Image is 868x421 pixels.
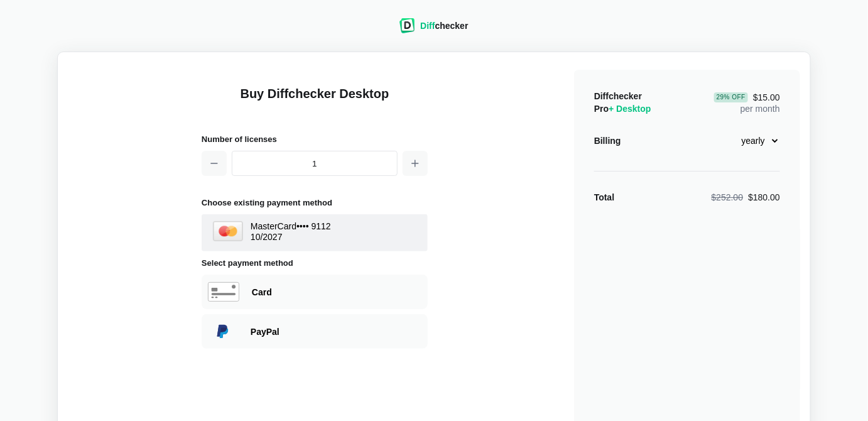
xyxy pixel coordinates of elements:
[251,325,421,338] div: Paying with PayPal
[714,90,780,115] div: per month
[202,196,428,209] h2: Choose existing payment method
[202,275,428,309] div: Paying with Card
[202,314,428,349] div: Paying with PayPal
[420,19,468,32] div: checker
[594,134,621,147] div: Billing
[232,151,398,176] input: 1
[399,25,468,35] a: Diffchecker logoDiffchecker
[594,104,651,114] span: Pro
[714,92,780,102] span: $15.00
[213,221,243,242] img: MasterCard Logo
[712,192,744,202] span: $252.00
[712,191,780,204] div: $180.00
[251,221,331,245] div: MasterCard •••• 9112 10 / 2027
[594,91,642,101] span: Diffchecker
[202,256,428,270] h2: Select payment method
[714,92,748,102] div: 29 % Off
[202,85,428,118] h1: Buy Diffchecker Desktop
[202,133,428,146] h2: Number of licenses
[594,192,614,202] strong: Total
[609,104,651,114] span: + Desktop
[252,286,421,298] div: Paying with Card
[399,18,415,33] img: Diffchecker logo
[420,21,435,31] span: Diff
[202,214,428,251] button: MasterCard LogoMasterCard•••• 911210/2027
